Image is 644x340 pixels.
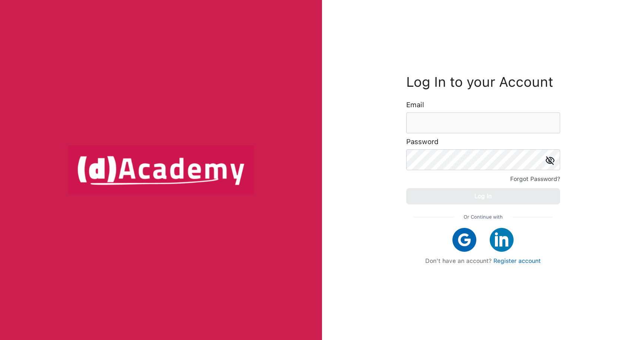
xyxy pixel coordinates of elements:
[464,212,503,222] span: Or Continue with
[406,101,424,109] label: Email
[414,257,553,264] div: Don't have an account?
[512,217,553,217] img: line
[452,228,476,252] img: google icon
[406,76,560,88] h3: Log In to your Account
[68,145,254,194] img: logo
[493,257,541,264] a: Register account
[510,174,560,184] div: Forgot Password?
[490,228,514,252] img: linkedIn icon
[406,188,560,204] button: Log In
[406,138,439,146] label: Password
[546,156,555,165] img: icon
[474,191,492,201] div: Log In
[414,217,454,217] img: line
